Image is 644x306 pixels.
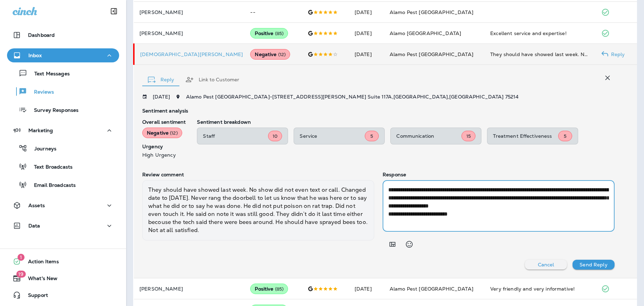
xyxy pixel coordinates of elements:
[245,2,302,23] td: --
[7,177,119,192] button: Email Broadcasts
[273,133,278,139] span: 10
[250,49,290,60] div: Negative
[580,262,607,267] p: Send Reply
[493,133,558,139] p: Treatment Effectiveness
[608,52,625,57] p: Reply
[275,30,284,36] span: ( 85 )
[7,159,119,174] button: Text Broadcasts
[28,32,55,38] p: Dashboard
[197,119,615,125] p: Sentiment breakdown
[28,203,45,208] p: Assets
[7,102,119,117] button: Survey Responses
[27,182,76,189] p: Email Broadcasts
[142,67,180,92] button: Reply
[142,128,182,138] div: Negative
[139,9,239,15] p: [PERSON_NAME]
[250,284,288,294] div: Positive
[28,53,42,58] p: Inbox
[27,146,56,152] p: Journeys
[7,48,119,62] button: Inbox
[7,271,119,285] button: 19What's New
[275,286,284,292] span: ( 85 )
[370,133,373,139] span: 5
[142,152,186,158] p: High Urgency
[300,133,365,139] p: Service
[142,108,615,114] p: Sentiment analysis
[349,44,384,65] td: [DATE]
[27,107,78,114] p: Survey Responses
[349,23,384,44] td: [DATE]
[142,119,186,125] p: Overall sentiment
[525,260,567,270] button: Cancel
[466,133,471,139] span: 15
[7,28,119,42] button: Dashboard
[21,292,48,301] span: Support
[7,66,119,81] button: Text Messages
[203,133,268,139] p: Staff
[28,128,53,133] p: Marketing
[142,180,374,240] div: They should have showed last week. No show did not even text or call. Changed date to [DATE]. Nev...
[7,288,119,302] button: Support
[180,67,245,92] button: Link to Customer
[250,28,288,39] div: Positive
[139,30,239,36] p: [PERSON_NAME]
[142,172,374,177] p: Review comment
[573,260,615,270] button: Send Reply
[402,237,416,251] button: Select an emoji
[564,133,567,139] span: 5
[390,286,473,292] span: Alamo Pest [GEOGRAPHIC_DATA]
[28,223,40,229] p: Data
[390,30,461,36] span: Alamo [GEOGRAPHIC_DATA]
[390,51,473,57] span: Alamo Pest [GEOGRAPHIC_DATA]
[104,4,124,18] button: Collapse Sidebar
[140,52,239,57] div: Click to view Customer Drawer
[278,52,286,57] span: ( 12 )
[490,30,590,37] div: Excellent service and expertise!
[153,94,170,100] p: [DATE]
[142,144,186,149] p: Urgency
[27,164,73,171] p: Text Broadcasts
[21,259,59,267] span: Action Items
[396,133,461,139] p: Communication
[27,89,54,96] p: Reviews
[7,84,119,99] button: Reviews
[538,262,554,267] p: Cancel
[7,219,119,233] button: Data
[21,276,57,284] span: What's New
[27,71,70,77] p: Text Messages
[349,278,384,299] td: [DATE]
[16,271,26,278] span: 19
[7,198,119,212] button: Assets
[349,2,384,23] td: [DATE]
[385,237,399,251] button: Add in a premade template
[490,51,590,58] div: They should have showed last week. No show did not even text or call. Changed date to today. Neve...
[7,123,119,137] button: Marketing
[140,52,239,57] p: [DEMOGRAPHIC_DATA][PERSON_NAME]
[7,254,119,268] button: 1Action Items
[139,286,239,292] p: [PERSON_NAME]
[7,141,119,156] button: Journeys
[18,254,25,261] span: 1
[390,9,473,15] span: Alamo Pest [GEOGRAPHIC_DATA]
[490,285,590,292] div: Very friendly and very informative!
[186,94,519,100] span: Alamo Pest [GEOGRAPHIC_DATA] - [STREET_ADDRESS][PERSON_NAME] Suite 117A , [GEOGRAPHIC_DATA] , [GE...
[383,172,615,177] p: Response
[170,130,178,136] span: ( 12 )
